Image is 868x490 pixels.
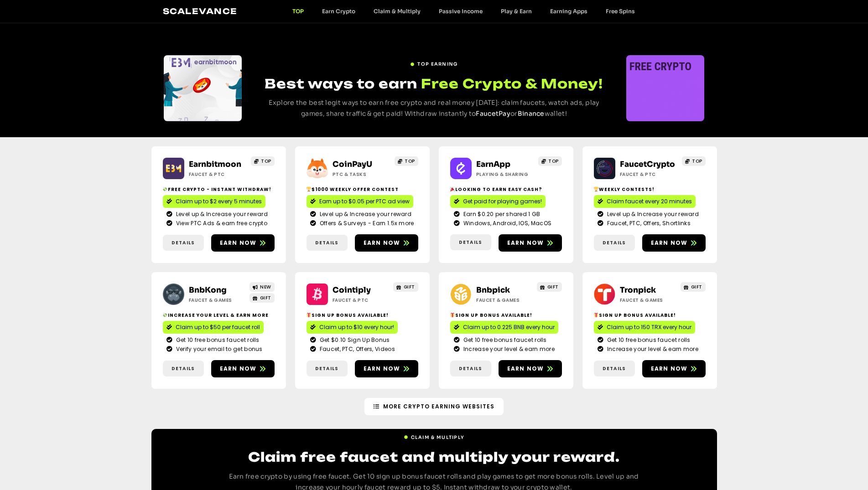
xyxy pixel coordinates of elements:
[605,210,699,218] span: Level up & Increase your reward
[594,361,635,377] a: Details
[172,239,195,246] span: Details
[317,336,390,344] span: Get $0.10 Sign Up Bonus
[450,361,491,377] a: Details
[189,285,227,295] a: BnbKong
[507,239,544,247] span: Earn now
[307,312,418,319] h2: Sign up bonus available!
[411,434,465,441] span: Claim & Multiply
[189,160,241,169] a: Earnbitmoon
[395,156,418,166] a: TOP
[594,195,696,208] a: Claim faucet every 20 minutes
[620,160,675,169] a: FaucetCrypto
[476,297,533,304] h2: Faucet & Games
[249,282,275,292] a: NEW
[620,171,677,178] h2: Faucet & PTC
[215,448,653,466] h2: Claim free faucet and multiply your reward.
[421,75,603,93] span: Free Crypto & Money!
[459,365,482,372] span: Details
[692,158,702,165] span: TOP
[405,158,415,165] span: TOP
[461,219,551,227] span: Windows, Android, IOS, MacOS
[620,297,677,304] h2: Faucet & Games
[163,312,275,319] h2: Increase your level & earn more
[163,235,204,251] a: Details
[259,98,609,119] p: Explore the best legit ways to earn free crypto and real money [DATE]: claim faucets, watch ads, ...
[317,210,411,218] span: Level up & Increase your reward
[642,360,706,377] a: Earn now
[547,284,559,290] span: GIFT
[355,234,418,252] a: Earn now
[681,282,706,292] a: GIFT
[163,195,265,208] a: Claim up to $2 every 5 minutes
[620,285,656,295] a: Tronpick
[594,312,706,319] h2: Sign Up Bonus Available!
[626,55,704,121] div: Slides
[317,345,395,353] span: Faucet, PTC, Offers, Videos
[163,6,238,16] a: Scalevance
[430,8,492,15] a: Passive Income
[450,312,562,319] h2: Sign Up Bonus Available!
[251,156,275,166] a: TOP
[461,210,541,218] span: Earn $0.20 per shared 1 GB
[594,235,635,251] a: Details
[393,282,418,292] a: GIFT
[404,284,415,290] span: GIFT
[605,336,691,344] span: Get 10 free bonus faucet rolls
[307,186,418,193] h2: $1000 Weekly Offer contest
[537,282,562,292] a: GIFT
[450,313,455,317] img: 🎁
[307,361,348,377] a: Details
[499,360,562,377] a: Earn now
[476,160,510,169] a: EarnApp
[261,158,271,165] span: TOP
[463,323,555,331] span: Claim up to 0.225 BNB every hour
[691,284,702,290] span: GIFT
[651,365,688,373] span: Earn now
[211,234,275,252] a: Earn now
[163,187,167,191] img: 💸
[220,365,257,373] span: Earn now
[172,365,195,372] span: Details
[476,171,533,178] h2: Playing & Sharing
[333,297,390,304] h2: Faucet & PTC
[307,195,413,208] a: Earn up to $0.05 per PTC ad view
[307,313,311,317] img: 🎁
[307,187,311,191] img: 🏆
[364,398,504,415] a: More Crypto Earning Websites
[603,365,626,372] span: Details
[174,336,260,344] span: Get 10 free bonus faucet rolls
[174,210,268,218] span: Level up & Increase your reward
[260,284,271,290] span: NEW
[541,8,597,15] a: Earning Apps
[404,430,465,441] a: Claim & Multiply
[507,365,544,373] span: Earn now
[163,186,275,193] h2: Free crypto - Instant withdraw!
[682,156,706,166] a: TOP
[355,360,418,377] a: Earn now
[189,171,246,178] h2: Faucet & PTC
[315,239,338,246] span: Details
[605,345,698,353] span: Increase your level & earn more
[313,8,364,15] a: Earn Crypto
[307,235,348,251] a: Details
[315,365,338,372] span: Details
[211,360,275,377] a: Earn now
[174,345,263,353] span: Verify your email to get bonus
[518,109,545,118] a: Binance
[174,219,267,227] span: View PTC Ads & earn free crypto
[461,345,555,353] span: Increase your level & earn more
[410,57,457,67] a: TOP EARNING
[220,239,257,247] span: Earn now
[163,321,264,334] a: Claim up to $50 per faucet roll
[364,8,430,15] a: Claim & Multiply
[459,239,482,246] span: Details
[163,313,167,317] img: 💸
[594,186,706,193] h2: Weekly contests!
[461,336,547,344] span: Get 10 free bonus faucet rolls
[317,219,414,227] span: Offers & Surveys - Earn 1.5x more
[538,156,562,166] a: TOP
[163,361,204,377] a: Details
[333,171,390,178] h2: ptc & Tasks
[283,8,313,15] a: TOP
[499,234,562,252] a: Earn now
